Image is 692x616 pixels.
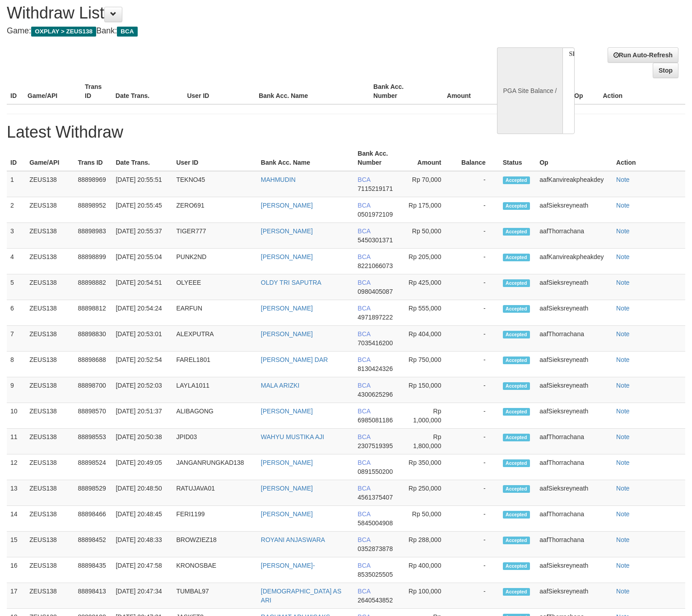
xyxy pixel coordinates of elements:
[455,403,499,429] td: -
[26,506,74,532] td: ZEUS138
[403,300,455,326] td: Rp 555,000
[358,442,393,449] span: 2307519395
[503,562,530,570] span: Accepted
[503,434,530,441] span: Accepted
[616,279,630,286] a: Note
[26,249,74,274] td: ZEUS138
[503,511,530,519] span: Accepted
[261,279,321,286] a: OLDY TRI SAPUTRA
[616,485,630,492] a: Note
[358,279,370,286] span: BCA
[112,583,172,609] td: [DATE] 20:47:34
[358,185,393,192] span: 7115219171
[172,583,257,609] td: TUMBAL97
[7,454,26,480] td: 12
[7,27,452,36] h4: Game: Bank:
[455,223,499,249] td: -
[172,145,257,171] th: User ID
[26,480,74,506] td: ZEUS138
[7,429,26,454] td: 11
[503,279,530,287] span: Accepted
[616,433,630,440] a: Note
[616,588,630,595] a: Note
[403,532,455,557] td: Rp 288,000
[7,249,26,274] td: 4
[455,326,499,352] td: -
[616,536,630,543] a: Note
[26,377,74,403] td: ZEUS138
[112,403,172,429] td: [DATE] 20:51:37
[499,145,536,171] th: Status
[261,562,315,569] a: [PERSON_NAME]-
[31,27,96,37] span: OXPLAY > ZEUS138
[261,408,313,415] a: [PERSON_NAME]
[172,454,257,480] td: JANGANRUNGKAD138
[261,536,325,543] a: ROYANI ANJASWARA
[172,171,257,197] td: TEKNO45
[358,202,370,209] span: BCA
[112,429,172,454] td: [DATE] 20:50:38
[24,79,81,104] th: Game/API
[455,480,499,506] td: -
[616,382,630,389] a: Note
[503,331,530,338] span: Accepted
[536,506,613,532] td: aafThorrachana
[455,454,499,480] td: -
[455,145,499,171] th: Balance
[358,536,370,543] span: BCA
[172,403,257,429] td: ALIBAGONG
[112,197,172,223] td: [DATE] 20:55:45
[7,300,26,326] td: 6
[503,254,530,261] span: Accepted
[503,537,530,544] span: Accepted
[74,352,112,377] td: 88898688
[358,356,370,363] span: BCA
[7,274,26,300] td: 5
[358,562,370,569] span: BCA
[74,532,112,557] td: 88898452
[358,588,370,595] span: BCA
[26,171,74,197] td: ZEUS138
[112,145,172,171] th: Date Trans.
[7,403,26,429] td: 10
[74,249,112,274] td: 88898899
[455,506,499,532] td: -
[427,79,484,104] th: Amount
[403,377,455,403] td: Rp 150,000
[358,365,393,372] span: 8130424326
[172,352,257,377] td: FAREL1801
[112,506,172,532] td: [DATE] 20:48:45
[536,429,613,454] td: aafThorrachana
[503,357,530,364] span: Accepted
[403,171,455,197] td: Rp 70,000
[7,557,26,583] td: 16
[172,197,257,223] td: ZERO691
[616,459,630,466] a: Note
[26,300,74,326] td: ZEUS138
[536,197,613,223] td: aafSieksreyneath
[74,300,112,326] td: 88898812
[74,480,112,506] td: 88898529
[261,433,324,440] a: WAHYU MUSTIKA AJI
[172,532,257,557] td: BROWZIEZ18
[261,330,313,338] a: [PERSON_NAME]
[616,562,630,569] a: Note
[503,459,530,467] span: Accepted
[257,145,354,171] th: Bank Acc. Name
[616,227,630,235] a: Note
[403,557,455,583] td: Rp 400,000
[117,27,137,37] span: BCA
[536,145,613,171] th: Op
[7,171,26,197] td: 1
[358,545,393,552] span: 0352873878
[503,202,530,210] span: Accepted
[403,352,455,377] td: Rp 750,000
[74,557,112,583] td: 88898435
[616,356,630,363] a: Note
[536,352,613,377] td: aafSieksreyneath
[112,274,172,300] td: [DATE] 20:54:51
[26,274,74,300] td: ZEUS138
[503,588,530,596] span: Accepted
[484,79,537,104] th: Balance
[403,197,455,223] td: Rp 175,000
